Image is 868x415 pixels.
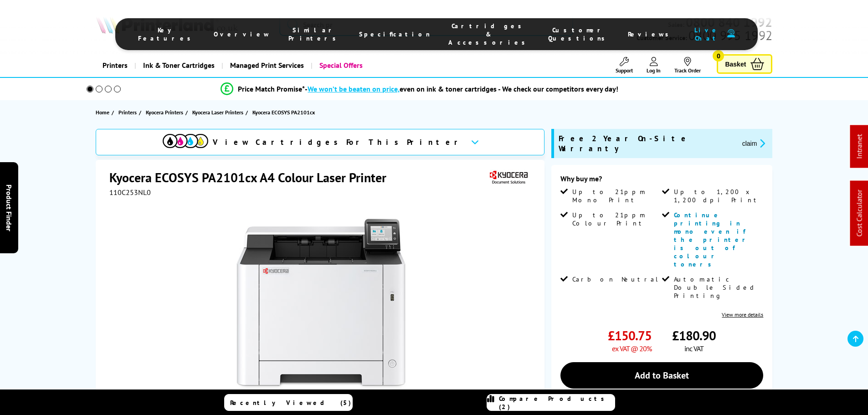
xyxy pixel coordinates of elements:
[146,108,183,117] span: Kyocera Printers
[232,215,411,394] img: Kyocera ECOSYS PA2101cx
[163,134,208,148] img: View Cartridges
[499,395,615,411] span: Compare Products (2)
[252,108,317,117] a: Kyocera ECOSYS PA2101cx
[717,54,772,74] a: Basket 0
[487,394,615,411] a: Compare Products (2)
[559,133,735,154] span: Free 2 Year On-Site Warranty
[146,108,185,117] a: Kyocera Printers
[109,188,151,197] span: 110C253NL0
[674,275,761,300] span: Automatic Double Sided Printing
[221,54,311,77] a: Managed Print Services
[308,84,400,93] span: We won’t be beaten on price,
[192,108,243,117] span: Kyocera Laser Printers
[252,108,315,117] span: Kyocera ECOSYS PA2101cx
[674,211,750,268] span: Continue printing in mono even if the printer is out of colour toners
[134,54,221,77] a: Ink & Toner Cartridges
[672,327,716,344] span: £180.90
[230,399,351,407] span: Recently Viewed (5)
[740,138,768,149] button: promo-description
[96,54,134,77] a: Printers
[311,54,370,77] a: Special Offers
[855,190,864,237] a: Cost Calculator
[224,394,353,411] a: Recently Viewed (5)
[118,108,137,117] span: Printers
[96,108,112,117] a: Home
[548,26,610,42] span: Customer Questions
[448,22,530,46] span: Cartridges & Accessories
[138,26,195,42] span: Key Features
[560,174,763,188] div: Why buy me?
[143,54,215,77] span: Ink & Toner Cartridges
[74,81,765,97] li: modal_Promise
[238,84,305,93] span: Price Match Promise*
[5,184,14,231] span: Product Finder
[118,108,139,117] a: Printers
[96,108,109,117] span: Home
[674,57,701,74] a: Track Order
[616,67,633,74] span: Support
[572,188,660,204] span: Up to 21ppm Mono Print
[647,67,661,74] span: Log In
[359,30,430,38] span: Specification
[572,211,660,227] span: Up to 21ppm Colour Print
[684,344,704,353] span: inc VAT
[213,137,463,147] span: View Cartridges For This Printer
[192,108,246,117] a: Kyocera Laser Printers
[616,57,633,74] a: Support
[488,169,529,186] img: Kyocera
[713,50,724,61] span: 0
[722,311,763,318] a: View more details
[288,26,341,42] span: Similar Printers
[608,327,652,344] span: £150.75
[109,169,395,186] h1: Kyocera ECOSYS PA2101cx A4 Colour Laser Printer
[855,134,864,159] a: Intranet
[647,57,661,74] a: Log In
[214,30,270,38] span: Overview
[725,58,746,70] span: Basket
[692,26,723,42] span: Live Chat
[612,344,652,353] span: ex VAT @ 20%
[305,84,618,93] div: - even on ink & toner cartridges - We check our competitors every day!
[674,188,761,204] span: Up to 1,200 x 1,200 dpi Print
[628,30,673,38] span: Reviews
[560,362,763,389] a: Add to Basket
[727,29,735,38] img: user-headset-duotone.svg
[572,275,659,283] span: Carbon Neutral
